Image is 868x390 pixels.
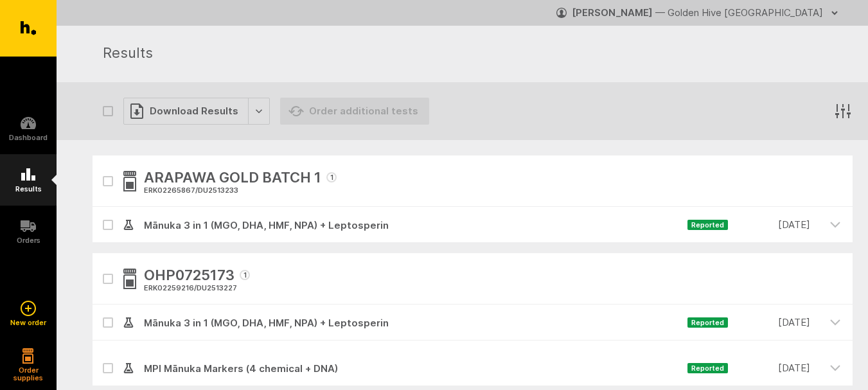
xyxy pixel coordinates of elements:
span: Mānuka 3 in 1 (MGO, DHA, HMF, NPA) + Leptosperin [134,218,687,233]
span: MPI Mānuka Markers (4 chemical + DNA) [134,361,687,377]
span: — Golden Hive [GEOGRAPHIC_DATA] [655,6,823,19]
div: ERK02265867 / DU2513233 [144,185,337,197]
h1: Results [103,42,837,66]
button: Download Results [123,98,270,125]
time: [DATE] [728,360,810,376]
span: Reported [687,220,728,230]
h5: New order [10,319,46,326]
span: Mānuka 3 in 1 (MGO, DHA, HMF, NPA) + Leptosperin [134,315,687,331]
span: 1 [240,270,250,280]
span: Reported [687,363,728,373]
span: 1 [326,172,337,182]
button: [PERSON_NAME] — Golden Hive [GEOGRAPHIC_DATA] [556,3,842,23]
div: ERK02259216 / DU2513227 [144,283,250,294]
strong: [PERSON_NAME] [572,6,653,19]
time: [DATE] [728,217,810,233]
h5: Dashboard [9,134,48,141]
span: Reported [687,317,728,328]
span: ARAPAWA GOLD BATCH 1 [144,167,321,190]
h5: Order supplies [9,366,48,382]
span: OHP0725173 [144,265,235,288]
h5: Results [15,185,42,193]
time: [DATE] [728,315,810,330]
button: Select all [103,106,113,116]
h5: Orders [17,236,40,244]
